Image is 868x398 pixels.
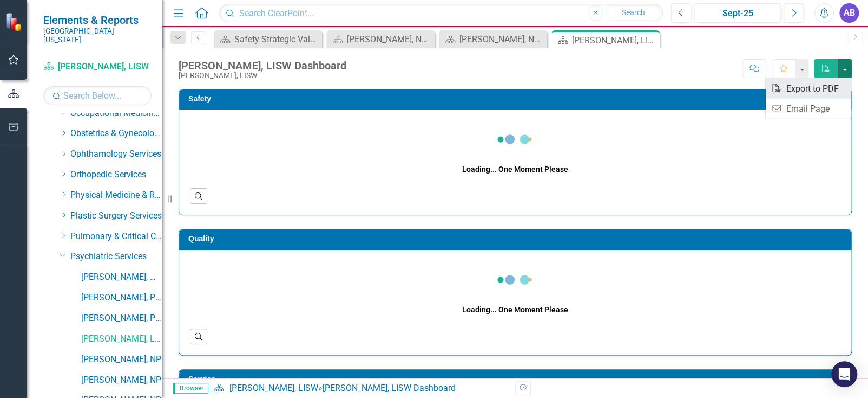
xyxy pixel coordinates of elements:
a: [PERSON_NAME], LISW [43,61,152,73]
a: [PERSON_NAME], NP [81,353,162,365]
a: [PERSON_NAME], PhD [81,312,162,324]
button: AB [839,3,859,23]
a: Obstetrics & Gynecology [70,127,162,139]
a: Plastic Surgery Services [70,209,162,222]
div: » [214,382,507,395]
small: [GEOGRAPHIC_DATA][US_STATE] [43,27,152,44]
div: [PERSON_NAME], NP Dashboard [459,33,544,46]
div: Safety Strategic Value Dashboard [234,33,319,46]
h3: Quality [188,235,846,243]
div: Sept-25 [698,7,777,20]
div: [PERSON_NAME], LISW Dashboard [322,383,455,393]
a: Psychiatric Services [70,250,162,262]
a: [PERSON_NAME], LISW [229,383,318,393]
a: [PERSON_NAME], MD [81,271,162,283]
div: [PERSON_NAME], LISW [179,72,346,80]
a: [PERSON_NAME], PMHNP [81,291,162,304]
span: Search [621,8,645,17]
div: Loading... One Moment Please [462,304,568,315]
a: Physical Medicine & Rehabilitation Services [70,189,162,201]
a: [PERSON_NAME], NP Dashboard [442,33,544,46]
input: Search ClearPoint... [219,4,663,23]
span: Elements & Reports [43,14,152,27]
a: [PERSON_NAME], LISW [81,332,162,345]
div: [PERSON_NAME], LISW Dashboard [572,34,657,47]
a: Safety Strategic Value Dashboard [216,33,319,46]
div: [PERSON_NAME], LISW Dashboard [179,60,346,72]
div: Loading... One Moment Please [462,164,568,175]
h3: Service [188,375,846,383]
a: Orthopedic Services [70,168,162,181]
a: [PERSON_NAME], NP [81,374,162,386]
a: Pulmonary & Critical Care Services [70,230,162,242]
input: Search Below... [43,86,152,105]
a: Ophthamology Services [70,147,162,160]
div: Open Intercom Messenger [831,361,857,387]
a: Email Page [766,99,851,119]
div: [PERSON_NAME], NP Dashboard [347,33,432,46]
button: Sept-25 [694,3,781,23]
h3: Safety [188,95,846,103]
button: Search [606,5,660,21]
a: Export to PDF [766,79,851,99]
span: Browser [173,383,208,394]
a: [PERSON_NAME], NP Dashboard [329,33,432,46]
img: ClearPoint Strategy [5,12,24,31]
